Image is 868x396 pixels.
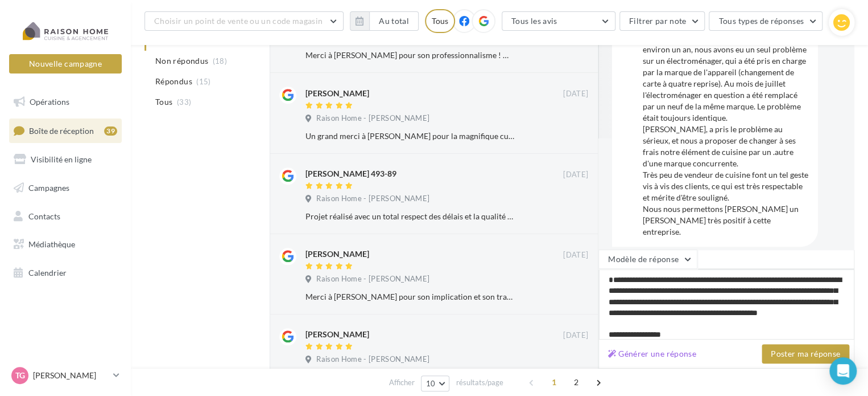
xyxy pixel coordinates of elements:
[31,154,92,164] span: Visibilité en ligne
[7,205,124,228] a: Contacts
[316,113,429,124] span: Raison Home - [PERSON_NAME]
[305,211,514,222] div: Projet réalisé avec un total respect des délais et la qualité est au rendez-vous. Professionnel t...
[305,88,369,99] div: [PERSON_NAME]
[177,97,191,107] span: (33)
[456,377,503,388] span: résultats/page
[28,211,60,221] span: Contacts
[567,373,585,391] span: 2
[305,130,514,142] div: Un grand merci à [PERSON_NAME] pour la magnifique cuisine qu il nous a installé. Disponible à l é...
[502,11,615,31] button: Tous les avis
[28,183,69,193] span: Campagnes
[196,77,210,86] span: (15)
[350,11,419,31] button: Au total
[305,50,514,61] div: Merci à [PERSON_NAME] pour son professionnalisme ! Deux cuisines réalisées avec lui ! Deux styles...
[305,168,396,179] div: [PERSON_NAME] 493-89
[563,250,588,260] span: [DATE]
[7,261,124,285] a: Calendrier
[9,54,122,74] button: Nouvelle campagne
[829,357,857,385] div: Open Intercom Messenger
[15,370,25,381] span: TG
[563,330,588,341] span: [DATE]
[33,370,109,381] p: [PERSON_NAME]
[7,176,124,200] a: Campagnes
[305,248,369,260] div: [PERSON_NAME]
[316,354,429,365] span: Raison Home - [PERSON_NAME]
[7,119,124,143] a: Boîte de réception39
[389,377,415,388] span: Afficher
[426,379,436,388] span: 10
[316,194,429,204] span: Raison Home - [PERSON_NAME]
[718,16,804,26] span: Tous types de réponses
[154,16,323,26] span: Choisir un point de vente ou un code magasin
[643,10,809,238] div: [PERSON_NAME] est très à l'écoute et nous a très bien conseillé ,pour modifier notre implantation...
[305,329,369,340] div: [PERSON_NAME]
[28,268,67,277] span: Calendrier
[709,11,822,31] button: Tous types de réponses
[604,347,701,361] button: Générer une réponse
[29,125,94,135] span: Boîte de réception
[7,90,124,114] a: Opérations
[144,11,344,31] button: Choisir un point de vente ou un code magasin
[425,9,455,33] div: Tous
[9,365,122,386] a: TG [PERSON_NAME]
[563,170,588,180] span: [DATE]
[545,373,563,391] span: 1
[7,232,124,256] a: Médiathèque
[28,239,75,249] span: Médiathèque
[155,55,208,67] span: Non répondus
[421,375,450,391] button: 10
[7,148,124,172] a: Visibilité en ligne
[305,291,514,303] div: Merci à [PERSON_NAME] pour son implication et son travail pour le remplacement de notre ancienne ...
[155,76,192,87] span: Répondus
[511,16,557,26] span: Tous les avis
[213,56,227,66] span: (18)
[619,11,705,31] button: Filtrer par note
[563,89,588,99] span: [DATE]
[762,344,849,364] button: Poster ma réponse
[598,250,697,269] button: Modèle de réponse
[104,126,117,136] div: 39
[30,97,69,107] span: Opérations
[316,274,429,284] span: Raison Home - [PERSON_NAME]
[155,96,172,108] span: Tous
[369,11,419,31] button: Au total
